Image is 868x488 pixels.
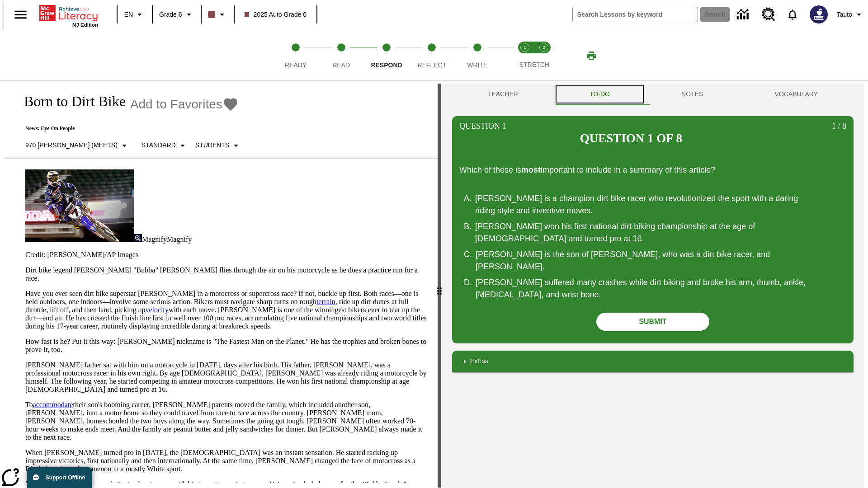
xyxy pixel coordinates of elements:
[39,3,98,28] div: Home
[833,6,868,23] button: Profile/Settings
[360,31,413,80] button: Respond step 3 of 5
[452,351,854,372] div: Extras
[476,249,819,273] div: [PERSON_NAME] is the son of [PERSON_NAME], who was a dirt bike racer, and [PERSON_NAME].
[573,7,698,22] input: search field
[580,131,682,145] h2: Question 1 of 8
[781,3,804,26] a: Notifications
[451,31,504,80] button: Write step 5 of 5
[142,141,176,150] p: Standard
[138,137,192,154] button: Scaffolds, Standard
[46,474,85,481] span: Support Offline
[120,6,149,23] button: Language: EN, Select a language
[332,61,350,69] span: Read
[145,306,169,314] a: velocity
[124,10,133,19] span: EN
[739,84,854,105] button: VOCABULARY
[832,122,846,156] p: 8
[500,122,506,131] span: 1
[464,277,472,289] span: D .
[167,235,192,243] span: Magnify
[524,45,526,50] text: 1
[452,84,554,105] button: Teacher
[459,122,506,156] p: Question
[130,97,222,112] span: Add to Favorites
[512,31,538,80] button: Stretch Read step 1 of 2
[156,6,198,23] button: Grade: Grade 6, Select a grade
[452,84,854,105] div: Instructional Panel Tabs
[7,1,34,28] button: Open side menu
[25,169,134,242] img: Motocross racer James Stewart flies through the air on his dirt bike.
[25,251,427,259] p: Credit: [PERSON_NAME]/AP Images
[464,221,472,233] span: B .
[519,61,549,68] span: STRETCH
[72,22,98,28] span: NJ Edition
[159,10,182,19] span: Grade 6
[33,401,73,408] a: accommodate
[245,10,307,19] span: 2025 Auto Grade 6
[542,45,545,50] text: 2
[192,137,245,154] button: Select Student
[25,449,427,473] p: When [PERSON_NAME] turned pro in [DATE], the [DEMOGRAPHIC_DATA] was an instant sensation. He star...
[130,96,239,112] button: Add to Favorites - Born to Dirt Bike
[475,221,819,245] div: [PERSON_NAME] won his first national dirt biking championship at the age of [DEMOGRAPHIC_DATA] an...
[646,84,739,105] button: NOTES
[418,61,447,69] span: Reflect
[521,165,541,174] strong: most
[406,31,458,80] button: Reflect step 4 of 5
[204,6,231,23] button: Class color is dark brown. Change class color
[14,125,245,132] p: News: Eye On People
[315,31,367,80] button: Read step 2 of 5
[837,10,852,19] span: Tauto
[464,249,472,261] span: C .
[134,234,142,242] img: Magnify
[810,5,828,23] img: Avatar
[285,61,307,69] span: Ready
[832,122,836,131] span: 1
[470,357,488,366] p: Extras
[577,47,606,64] button: Print
[269,31,322,80] button: Ready step 1 of 5
[14,93,126,110] h1: Born to Dirt Bike
[475,192,819,217] div: [PERSON_NAME] is a champion dirt bike racer who revolutionized the sport with a daring riding sty...
[22,137,133,154] button: Select Lexile, 970 Lexile (Meets)
[25,401,427,441] p: To their son's booming career, [PERSON_NAME] parents moved the family, which included another son...
[531,31,557,80] button: Stretch Respond step 2 of 2
[476,277,819,301] div: [PERSON_NAME] suffered many crashes while dirt biking and broke his arm, thumb, ankle, [MEDICAL_D...
[27,467,92,488] button: Support Offline
[441,84,864,488] div: activity
[316,298,335,305] a: terrain
[25,361,427,394] p: [PERSON_NAME] father sat with him on a motorcycle in [DATE], days after his birth. His father, [P...
[4,84,438,483] div: reading
[459,164,846,176] p: Which of these is important to include in a summary of this article?
[756,2,781,27] a: Resource Center, Will open in new tab
[467,61,487,69] span: Write
[142,235,167,243] span: Magnify
[25,290,427,330] p: Have you ever seen dirt bike superstar [PERSON_NAME] in a motocross or supercross race? If not, b...
[25,266,427,282] p: Dirt bike legend [PERSON_NAME] "Bubba" [PERSON_NAME] flies through the air on his motorcycle as h...
[25,338,427,354] p: How fast is he? Put it this way: [PERSON_NAME] nickname is "The Fastest Man on the Planet." He ha...
[195,141,229,150] p: Students
[838,122,840,131] span: /
[554,84,646,105] button: TO-DO
[731,2,756,27] a: Data Center
[371,61,402,69] span: Respond
[438,84,441,488] div: Press Enter or Spacebar and then press right and left arrow keys to move the slider
[596,313,709,331] button: Submit
[464,192,472,205] span: A .
[804,3,833,26] button: Select a new avatar
[25,141,118,150] p: 970 [PERSON_NAME] (Meets)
